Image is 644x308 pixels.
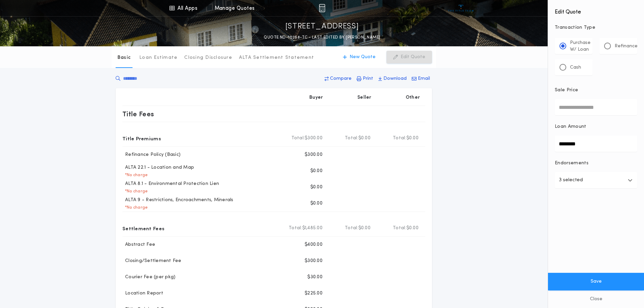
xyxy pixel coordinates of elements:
p: Cash [570,64,581,71]
p: Basic [117,54,131,61]
span: $0.00 [406,135,419,142]
span: $1,485.00 [302,225,323,232]
p: * No charge [122,189,148,194]
p: $30.00 [307,274,323,281]
span: $0.00 [358,225,371,232]
button: New Quote [336,51,382,64]
button: Print [355,73,375,85]
span: $300.00 [305,135,323,142]
p: Title Premiums [122,133,161,144]
p: ALTA 22.1 - Location and Map [122,164,194,171]
p: Closing Disclosure [184,54,232,61]
span: $0.00 [406,225,419,232]
p: Download [383,75,407,82]
p: $0.00 [310,200,323,207]
p: QUOTE ND-10258-TC - LAST EDITED BY [PERSON_NAME] [264,34,380,41]
p: * No charge [122,205,148,210]
b: Total: [393,225,406,232]
p: $300.00 [305,258,323,264]
p: Seller [357,94,372,101]
button: Close [548,290,644,308]
button: Download [376,73,409,85]
p: Settlement Fees [122,223,164,234]
p: ALTA Settlement Statement [239,54,314,61]
p: Loan Estimate [139,54,177,61]
p: Sale Price [555,87,578,94]
button: Compare [323,73,354,85]
p: Location Report [122,290,163,297]
p: Print [363,75,373,82]
p: ALTA 8.1 - Environmental Protection Lien [122,181,219,187]
p: $0.00 [310,184,323,191]
p: Title Fees [122,109,154,119]
button: Save [548,273,644,290]
p: Abstract Fee [122,241,155,248]
button: 3 selected [555,172,637,188]
p: Closing/Settlement Fee [122,258,182,264]
b: Total: [393,135,406,142]
button: Email [410,73,432,85]
b: Total: [345,225,358,232]
p: $0.00 [310,168,323,174]
p: Buyer [309,94,323,101]
p: [STREET_ADDRESS] [285,21,359,32]
span: $0.00 [358,135,371,142]
b: Total: [289,225,302,232]
img: vs-icon [448,5,474,11]
p: Refinance [615,43,638,50]
p: Refinance Policy (Basic) [122,151,181,158]
p: Loan Amount [555,123,587,130]
p: ALTA 9 - Restrictions, Encroachments, Minerals [122,197,234,204]
h4: Edit Quote [555,4,637,16]
p: $225.00 [305,290,323,297]
p: * No charge [122,172,148,178]
b: Total: [345,135,358,142]
p: Compare [330,75,352,82]
p: Email [418,75,430,82]
p: Transaction Type [555,24,637,31]
p: $400.00 [305,241,323,248]
input: Sale Price [555,99,637,115]
p: Other [406,94,420,101]
p: Courier Fee (per pkg) [122,274,175,281]
p: Endorsements [555,160,637,167]
img: img [319,4,325,12]
button: Edit Quote [386,51,432,64]
p: $300.00 [305,151,323,158]
p: 3 selected [559,176,583,184]
p: New Quote [350,54,376,61]
p: Edit Quote [401,54,425,61]
b: Total: [291,135,305,142]
input: Loan Amount [555,136,637,152]
p: Purchase W/ Loan [570,40,591,53]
